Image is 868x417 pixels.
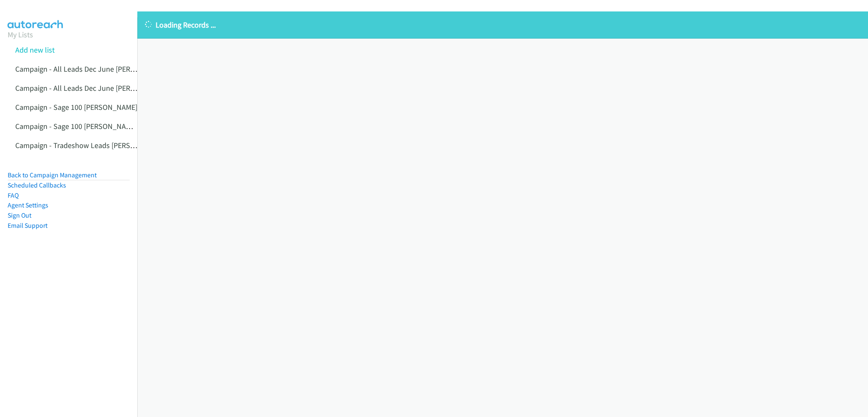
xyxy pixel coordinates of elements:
p: Loading Records ... [145,19,860,31]
a: Agent Settings [8,201,48,209]
a: FAQ [8,191,19,199]
a: My Lists [8,30,33,39]
a: Campaign - Sage 100 [PERSON_NAME] Cloned [15,121,162,131]
a: Campaign - Tradeshow Leads [PERSON_NAME] Cloned [15,140,189,150]
a: Add new list [15,45,55,55]
a: Email Support [8,221,47,229]
a: Campaign - All Leads Dec June [PERSON_NAME] [15,64,169,74]
a: Sign Out [8,211,31,219]
a: Campaign - Sage 100 [PERSON_NAME] [15,102,137,112]
a: Campaign - All Leads Dec June [PERSON_NAME] Cloned [15,83,194,93]
a: Back to Campaign Management [8,171,97,179]
a: Scheduled Callbacks [8,181,66,189]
